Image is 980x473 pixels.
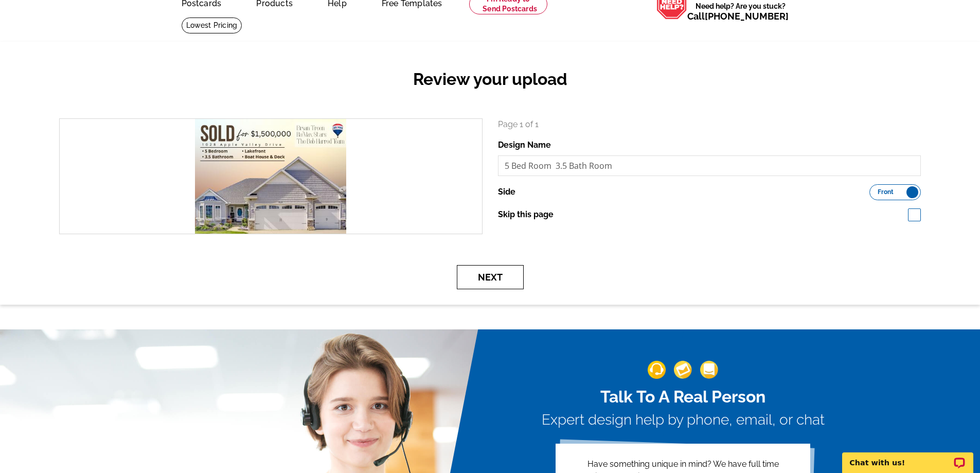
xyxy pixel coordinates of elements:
span: Call [687,11,789,22]
img: support-img-3_1.png [700,361,718,379]
h2: Talk To A Real Person [542,387,825,407]
span: Front [878,189,894,195]
span: Need help? Are you stuck? [687,1,794,22]
label: Skip this page [498,208,554,221]
img: support-img-1.png [648,361,666,379]
button: Next [457,265,524,289]
p: Page 1 of 1 [498,118,921,131]
a: [PHONE_NUMBER] [705,11,789,22]
label: Design Name [498,139,551,151]
img: support-img-2.png [674,361,692,379]
h2: Review your upload [51,69,929,89]
input: File Name [498,155,921,176]
h3: Expert design help by phone, email, or chat [542,411,825,429]
label: Side [498,186,515,198]
iframe: LiveChat chat widget [835,441,980,473]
